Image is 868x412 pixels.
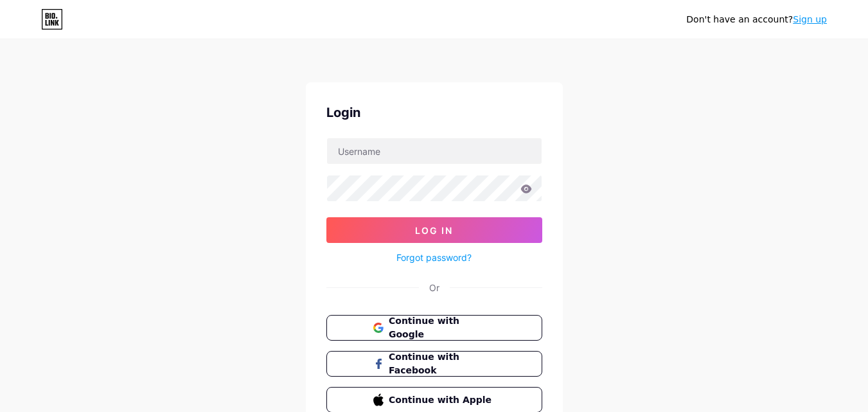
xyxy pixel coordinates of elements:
[429,281,439,294] div: Or
[327,138,542,164] input: Username
[326,315,542,341] button: Continue with Google
[686,13,827,26] div: Don't have an account?
[415,225,453,236] span: Log In
[389,350,495,377] span: Continue with Facebook
[793,14,827,24] a: Sign up
[326,351,542,377] button: Continue with Facebook
[396,251,472,264] a: Forgot password?
[389,314,495,341] span: Continue with Google
[326,103,542,122] div: Login
[326,217,542,243] button: Log In
[389,393,495,407] span: Continue with Apple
